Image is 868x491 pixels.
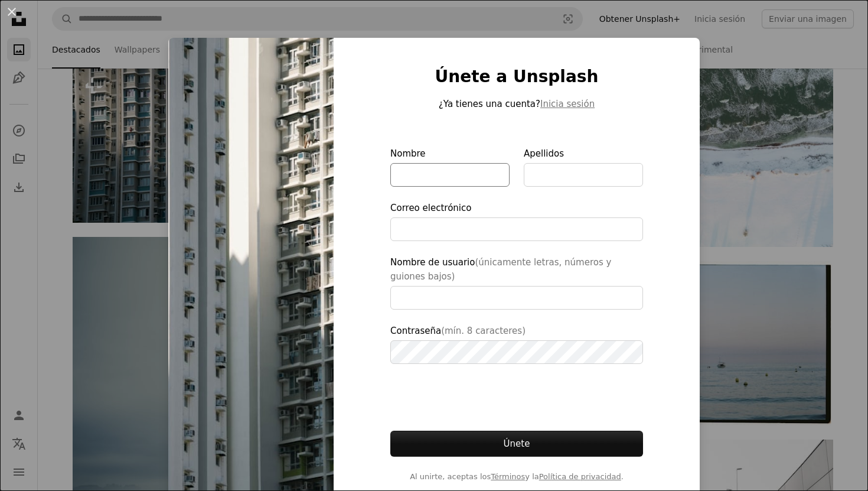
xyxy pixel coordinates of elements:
span: (mín. 8 caracteres) [441,326,526,336]
button: Únete [390,431,643,457]
input: Nombre de usuario(únicamente letras, números y guiones bajos) [390,286,643,310]
label: Nombre de usuario [390,255,643,310]
input: Apellidos [524,163,643,187]
label: Contraseña [390,324,643,364]
label: Nombre [390,147,510,187]
button: Inicia sesión [540,97,595,111]
span: Al unirte, aceptas los y la . [390,471,643,483]
p: ¿Ya tienes una cuenta? [390,97,643,111]
label: Correo electrónico [390,201,643,241]
label: Apellidos [524,147,643,187]
a: Política de privacidad [539,472,621,481]
input: Contraseña(mín. 8 caracteres) [390,340,643,364]
a: Términos [491,472,525,481]
h1: Únete a Unsplash [390,66,643,87]
input: Nombre [390,163,510,187]
input: Correo electrónico [390,217,643,241]
span: (únicamente letras, números y guiones bajos) [390,257,611,282]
